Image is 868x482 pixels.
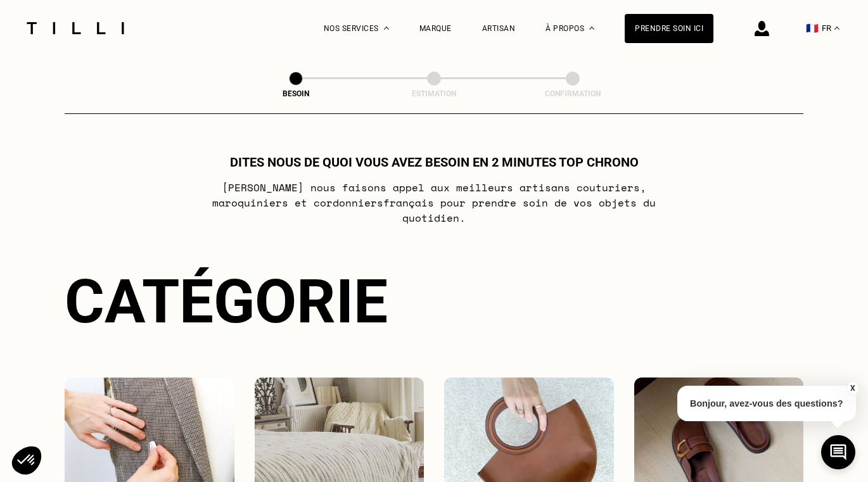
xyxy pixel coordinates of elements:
[419,24,452,33] a: Marque
[233,89,359,98] div: Besoin
[230,155,639,170] h1: Dites nous de quoi vous avez besoin en 2 minutes top chrono
[65,266,803,337] div: Catégorie
[846,381,858,395] button: X
[509,89,636,98] div: Confirmation
[384,27,389,30] img: Menu déroulant
[834,27,839,30] img: menu déroulant
[22,22,129,34] img: Logo du service de couturière Tilli
[677,386,856,421] p: Bonjour, avez-vous des questions?
[625,14,713,43] a: Prendre soin ici
[482,24,516,33] a: Artisan
[806,22,819,34] span: 🇫🇷
[371,89,497,98] div: Estimation
[183,180,686,225] p: [PERSON_NAME] nous faisons appel aux meilleurs artisans couturiers , maroquiniers et cordonniers ...
[589,27,594,30] img: Menu déroulant à propos
[755,21,769,36] img: icône connexion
